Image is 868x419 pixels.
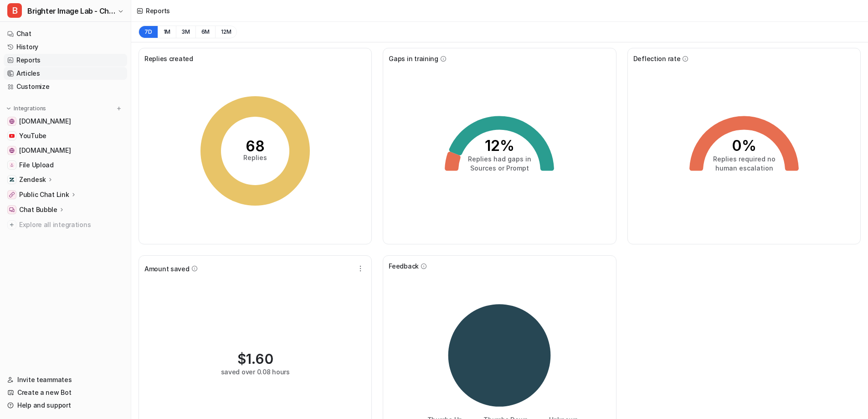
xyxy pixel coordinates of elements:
p: Public Chat Link [19,190,69,199]
span: Brighter Image Lab - Chat [27,5,115,17]
tspan: Replies had gaps in [468,155,531,163]
tspan: Replies required no [713,155,775,163]
p: Chat Bubble [19,205,57,214]
span: Deflection rate [633,54,681,63]
img: shop.brighterimagelab.com [9,148,15,153]
button: 7D [139,26,158,38]
span: Amount saved [144,264,190,274]
a: Reports [4,54,127,67]
img: expand menu [5,105,12,112]
div: Reports [146,6,170,16]
a: Customize [4,80,127,93]
a: File UploadFile Upload [4,159,127,171]
span: 1.60 [246,351,273,367]
button: 6M [195,26,216,38]
a: brighterimagelab.com[DOMAIN_NAME] [4,115,127,128]
a: shop.brighterimagelab.com[DOMAIN_NAME] [4,144,127,157]
a: YouTubeYouTube [4,129,127,142]
img: explore all integrations [7,220,16,229]
span: YouTube [19,131,46,140]
tspan: 68 [246,137,265,155]
span: Replies created [144,54,193,63]
img: menu_add.svg [116,105,122,112]
span: B [7,3,22,18]
tspan: 12% [485,137,514,155]
span: Explore all integrations [19,217,123,232]
span: Feedback [389,261,419,271]
a: Explore all integrations [4,218,127,231]
a: History [4,41,127,53]
p: Zendesk [19,175,46,184]
button: 12M [215,26,237,38]
img: brighterimagelab.com [9,119,15,124]
button: Integrations [4,104,49,113]
img: Zendesk [9,177,15,182]
a: Chat [4,27,127,40]
span: [DOMAIN_NAME] [19,146,71,155]
span: [DOMAIN_NAME] [19,117,71,126]
img: Chat Bubble [9,207,15,212]
tspan: Replies [243,154,267,161]
a: Create a new Bot [4,386,127,399]
img: YouTube [9,133,15,139]
span: Gaps in training [389,54,438,63]
button: 3M [176,26,195,38]
img: Public Chat Link [9,192,15,197]
tspan: Sources or Prompt [470,164,529,172]
img: File Upload [9,162,15,168]
p: Integrations [14,105,46,112]
div: saved over 0.08 hours [221,367,290,377]
tspan: 0% [732,137,756,155]
a: Help and support [4,399,127,412]
button: 1M [158,26,176,38]
tspan: human escalation [715,164,773,172]
span: File Upload [19,160,54,170]
a: Invite teammates [4,373,127,386]
div: $ [237,351,273,367]
a: Articles [4,67,127,80]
